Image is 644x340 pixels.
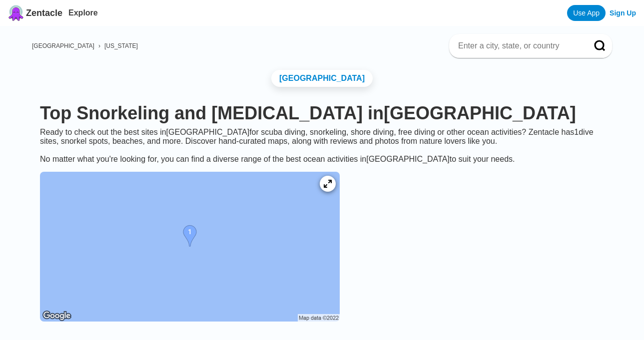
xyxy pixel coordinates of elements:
a: Use App [567,5,606,21]
a: [GEOGRAPHIC_DATA] [271,70,373,87]
img: Zentacle logo [8,5,24,21]
div: Ready to check out the best sites in [GEOGRAPHIC_DATA] for scuba diving, snorkeling, shore diving... [32,128,612,164]
img: Wayne County dive site map [40,172,340,322]
h1: Top Snorkeling and [MEDICAL_DATA] in [GEOGRAPHIC_DATA] [40,103,604,124]
a: [US_STATE] [104,42,138,49]
span: › [98,42,100,49]
a: Wayne County dive site map [32,164,348,332]
a: [GEOGRAPHIC_DATA] [32,42,94,49]
a: Sign Up [610,9,636,17]
span: Zentacle [26,8,62,18]
input: Enter a city, state, or country [457,41,580,51]
a: Zentacle logoZentacle [8,5,62,21]
a: Explore [68,8,98,17]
